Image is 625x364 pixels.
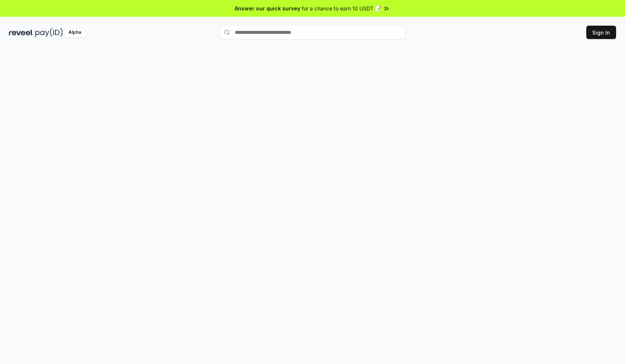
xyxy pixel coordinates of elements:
[9,28,34,37] img: reveel_dark
[235,4,300,12] span: Answer our quick survey
[302,4,381,12] span: for a chance to earn 10 USDT 📝
[586,26,616,39] button: Sign In
[64,28,85,37] div: Alpha
[35,28,63,37] img: pay_id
